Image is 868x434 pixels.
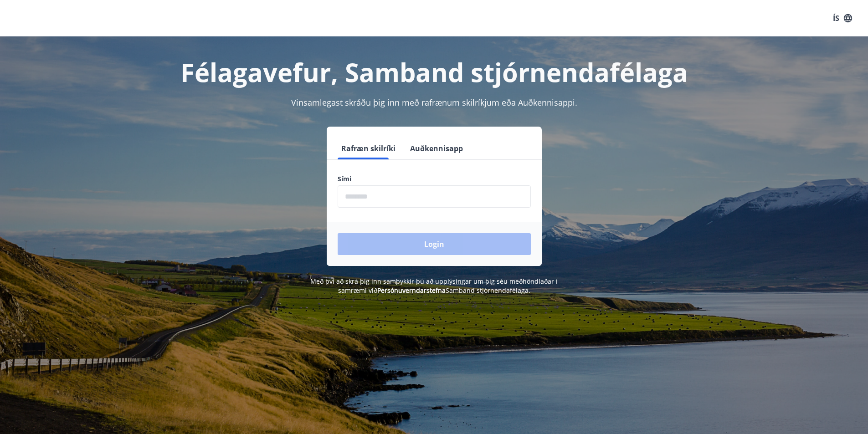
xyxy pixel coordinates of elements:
a: Persónuverndarstefna [377,286,446,295]
span: Með því að skrá þig inn samþykkir þú að upplýsingar um þig séu meðhöndlaðar í samræmi við Samband... [310,277,558,295]
button: ÍS [828,10,857,26]
button: Rafræn skilríki [338,138,399,159]
button: Auðkennisapp [406,138,467,159]
span: Vinsamlegast skráðu þig inn með rafrænum skilríkjum eða Auðkennisappi. [291,97,577,108]
h1: Félagavefur, Samband stjórnendafélaga [117,55,751,89]
label: Sími [338,174,531,184]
